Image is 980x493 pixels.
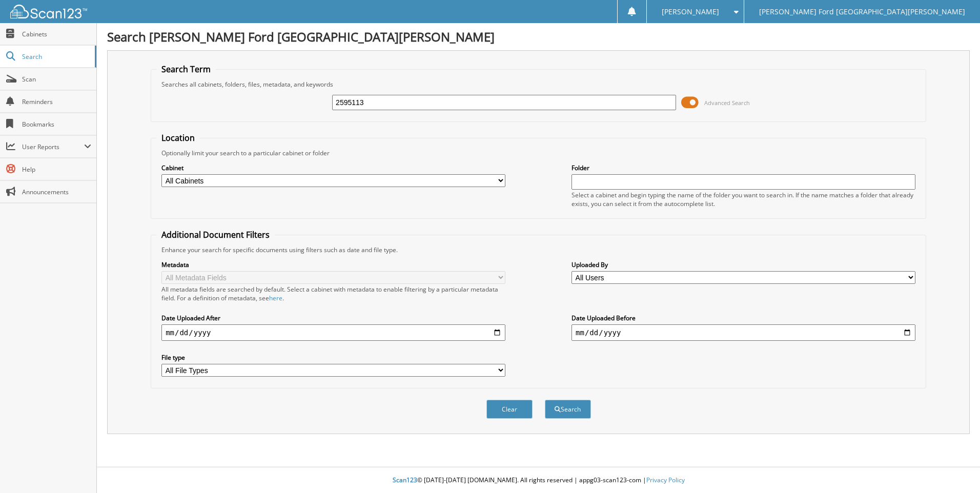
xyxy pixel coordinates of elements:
[107,28,970,45] h1: Search [PERSON_NAME] Ford [GEOGRAPHIC_DATA][PERSON_NAME]
[97,468,980,493] div: © [DATE]-[DATE] [DOMAIN_NAME]. All rights reserved | appg03-scan123-com |
[156,132,200,143] legend: Location
[22,75,91,84] span: Scan
[161,285,505,302] div: All metadata fields are searched by default. Select a cabinet with metadata to enable filtering b...
[161,163,505,172] label: Cabinet
[161,324,505,341] input: start
[646,476,685,484] a: Privacy Policy
[22,188,91,196] span: Announcements
[571,191,915,208] div: Select a cabinet and begin typing the name of the folder you want to search in. If the name match...
[22,30,91,38] span: Cabinets
[156,229,275,240] legend: Additional Document Filters
[269,294,282,302] a: here
[571,324,915,341] input: end
[486,400,533,419] button: Clear
[161,260,505,269] label: Metadata
[156,149,921,157] div: Optionally limit your search to a particular cabinet or folder
[22,142,84,151] span: User Reports
[545,400,591,419] button: Search
[161,353,505,362] label: File type
[759,9,965,15] span: [PERSON_NAME] Ford [GEOGRAPHIC_DATA][PERSON_NAME]
[22,52,90,61] span: Search
[22,120,91,129] span: Bookmarks
[10,5,87,18] img: scan123-logo-white.svg
[704,99,750,107] span: Advanced Search
[156,64,216,75] legend: Search Term
[161,314,505,322] label: Date Uploaded After
[571,260,915,269] label: Uploaded By
[571,163,915,172] label: Folder
[22,97,91,106] span: Reminders
[571,314,915,322] label: Date Uploaded Before
[156,245,921,254] div: Enhance your search for specific documents using filters such as date and file type.
[662,9,719,15] span: [PERSON_NAME]
[929,444,980,493] iframe: Chat Widget
[393,476,417,484] span: Scan123
[22,165,91,174] span: Help
[156,80,921,89] div: Searches all cabinets, folders, files, metadata, and keywords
